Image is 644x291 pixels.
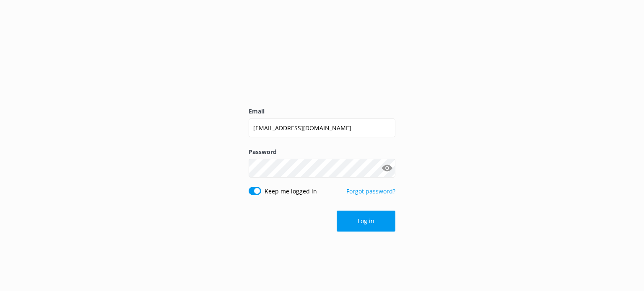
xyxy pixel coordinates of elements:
[379,160,395,177] button: Show password
[337,211,395,232] button: Log in
[346,187,395,195] a: Forgot password?
[249,118,395,137] input: user@emailaddress.com
[249,147,395,157] label: Password
[249,107,395,116] label: Email
[265,187,317,196] label: Keep me logged in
